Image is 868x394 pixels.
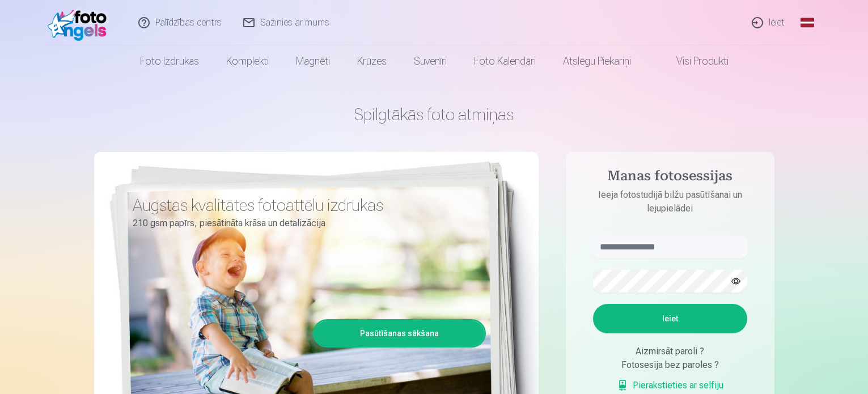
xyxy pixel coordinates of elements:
[48,5,113,41] img: /fa1
[315,321,484,346] a: Pasūtīšanas sākšana
[593,304,747,333] button: Ieiet
[549,45,645,77] a: Atslēgu piekariņi
[593,345,747,358] div: Aizmirsāt paroli ?
[344,45,400,77] a: Krūzes
[126,45,213,77] a: Foto izdrukas
[133,195,477,215] h3: Augstas kvalitātes fotoattēlu izdrukas
[133,215,477,231] p: 210 gsm papīrs, piesātināta krāsa un detalizācija
[582,168,759,188] h4: Manas fotosessijas
[94,104,774,125] h1: Spilgtākās foto atmiņas
[582,188,759,215] p: Ieeja fotostudijā bilžu pasūtīšanai un lejupielādei
[593,358,747,372] div: Fotosesija bez paroles ?
[400,45,460,77] a: Suvenīri
[645,45,742,77] a: Visi produkti
[617,379,723,392] a: Pierakstieties ar selfiju
[282,45,344,77] a: Magnēti
[460,45,549,77] a: Foto kalendāri
[213,45,282,77] a: Komplekti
